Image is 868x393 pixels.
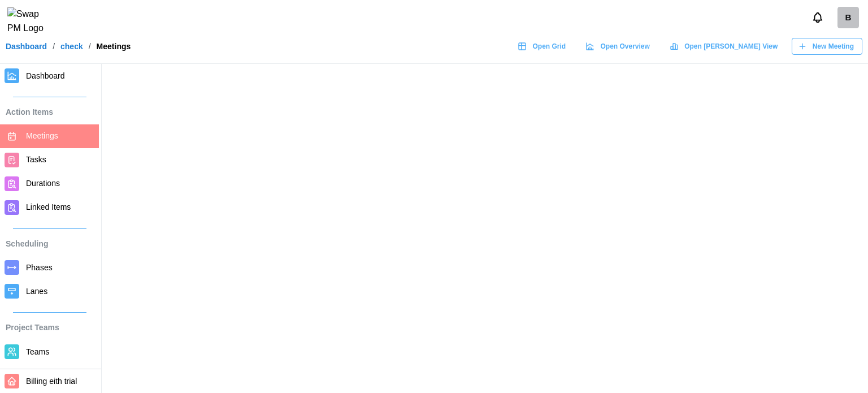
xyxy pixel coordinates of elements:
[6,42,47,50] a: Dashboard
[26,179,60,188] span: Durations
[664,38,786,55] a: Open [PERSON_NAME] View
[26,71,65,80] span: Dashboard
[7,7,53,36] img: Swap PM Logo
[26,155,46,164] span: Tasks
[26,347,49,356] span: Teams
[53,42,55,50] div: /
[684,38,778,54] span: Open [PERSON_NAME] View
[512,38,574,55] a: Open Grid
[97,42,131,50] div: Meetings
[837,7,859,28] a: billingcheck2
[26,131,58,140] span: Meetings
[532,38,566,54] span: Open Grid
[792,38,862,55] button: New Meeting
[580,38,658,55] a: Open Overview
[26,202,71,211] span: Linked Items
[600,38,649,54] span: Open Overview
[837,7,859,28] div: B
[26,287,47,296] span: Lanes
[60,42,83,50] a: check
[808,8,827,27] button: Notifications
[813,38,854,54] span: New Meeting
[89,42,91,50] div: /
[26,377,77,386] span: Billing eith trial
[26,263,53,272] span: Phases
